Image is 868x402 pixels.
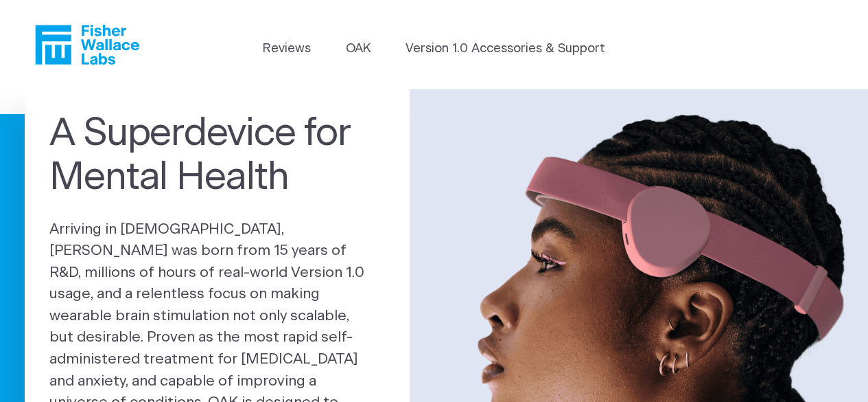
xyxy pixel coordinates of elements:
[346,40,371,58] a: OAK
[263,40,311,58] a: Reviews
[35,25,139,65] a: Fisher Wallace
[49,111,385,200] h1: A Superdevice for Mental Health
[406,40,605,58] a: Version 1.0 Accessories & Support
